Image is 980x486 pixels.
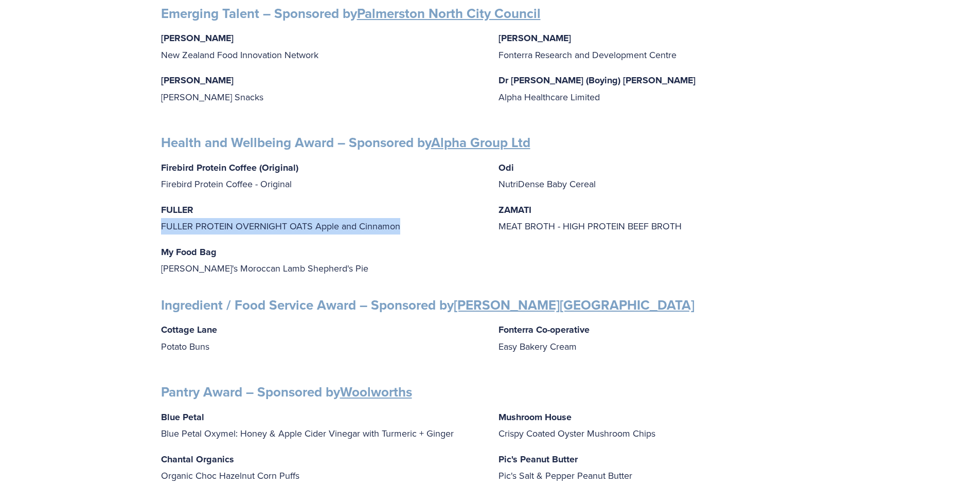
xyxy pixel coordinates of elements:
a: [PERSON_NAME][GEOGRAPHIC_DATA] [454,295,694,315]
strong: [PERSON_NAME] [161,74,234,87]
p: Fonterra Research and Development Centre [498,30,819,63]
strong: Health and Wellbeing Award – Sponsored by [161,133,530,152]
p: Firebird Protein Coffee - Original [161,159,482,192]
strong: Fonterra Co-operative [498,323,590,336]
a: Woolworths [340,382,412,402]
p: Blue Petal Oxymel: Honey & Apple Cider Vinegar with Turmeric + Ginger [161,409,482,442]
strong: Pic's Peanut Butter [498,453,578,466]
strong: Blue Petal [161,410,204,424]
p: FULLER PROTEIN OVERNIGHT OATS Apple and Cinnamon [161,202,482,235]
p: [PERSON_NAME]'s Moroccan Lamb Shepherd's Pie [161,244,482,277]
strong: Odi [498,161,514,174]
strong: FULLER [161,203,193,217]
p: Easy Bakery Cream [498,321,819,354]
p: Organic Choc Hazelnut Corn Puffs [161,451,482,484]
strong: [PERSON_NAME] [498,31,571,45]
strong: ZAMATI [498,203,531,217]
a: Alpha Group Ltd [431,133,530,152]
strong: Emerging Talent – Sponsored by [161,4,541,23]
strong: Cottage Lane [161,323,217,336]
strong: Mushroom House [498,410,572,424]
p: Potato Buns [161,321,482,354]
strong: Firebird Protein Coffee (Original) [161,161,298,174]
p: Alpha Healthcare Limited [498,72,819,105]
strong: Pantry Award – Sponsored by [161,382,412,402]
p: NutriDense Baby Cereal [498,159,819,192]
p: [PERSON_NAME] Snacks [161,72,482,105]
strong: Ingredient / Food Service Award – Sponsored by [161,295,694,315]
strong: Chantal Organics [161,453,234,466]
p: Pic's Salt & Pepper Peanut Butter [498,451,819,484]
a: Palmerston North City Council [357,4,541,23]
p: MEAT BROTH - HIGH PROTEIN BEEF BROTH [498,202,819,235]
p: Crispy Coated Oyster Mushroom Chips [498,409,819,442]
strong: Dr [PERSON_NAME] (Boying) [PERSON_NAME] [498,74,696,87]
strong: [PERSON_NAME] [161,31,234,45]
p: New Zealand Food Innovation Network [161,30,482,63]
strong: My Food Bag [161,245,217,259]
